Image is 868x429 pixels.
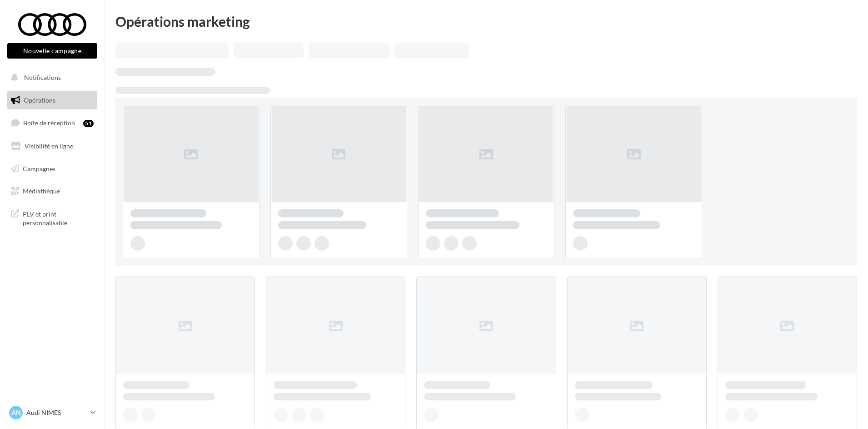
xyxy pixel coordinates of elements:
span: Opérations [24,96,55,104]
span: PLV et print personnalisable [23,208,94,227]
span: Notifications [24,74,61,81]
button: Nouvelle campagne [7,43,97,59]
a: PLV et print personnalisable [5,204,99,231]
div: Opérations marketing [115,15,857,28]
span: Médiathèque [23,187,60,195]
a: Boîte de réception51 [5,113,99,133]
a: Campagnes [5,159,99,178]
span: AN [11,408,21,417]
a: AN Audi NIMES [7,404,97,421]
span: Campagnes [23,164,55,172]
div: 51 [83,120,94,127]
span: Visibilité en ligne [25,142,73,150]
a: Médiathèque [5,182,99,201]
a: Opérations [5,91,99,110]
a: Visibilité en ligne [5,137,99,156]
span: Boîte de réception [23,119,75,127]
p: Audi NIMES [26,408,87,417]
button: Notifications [5,68,95,87]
